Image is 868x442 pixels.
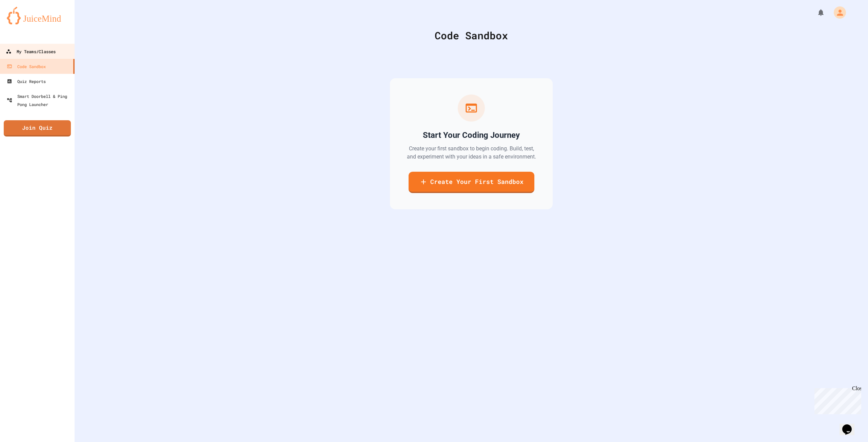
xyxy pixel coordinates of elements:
a: Create Your First Sandbox [409,172,534,193]
h2: Start Your Coding Journey [423,130,520,141]
iframe: chat widget [812,385,861,414]
div: Code Sandbox [92,28,851,43]
a: Join Quiz [4,120,71,136]
div: Smart Doorbell & Ping Pong Launcher [7,92,72,108]
div: My Teams/Classes [6,47,56,56]
div: Code Sandbox [7,62,46,70]
div: Quiz Reports [7,77,46,85]
img: logo-orange.svg [7,7,68,24]
iframe: chat widget [840,415,861,435]
div: My Account [827,5,848,20]
div: Chat with us now!Close [3,3,47,43]
div: My Notifications [804,7,827,18]
p: Create your first sandbox to begin coding. Build, test, and experiment with your ideas in a safe ... [406,145,536,161]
